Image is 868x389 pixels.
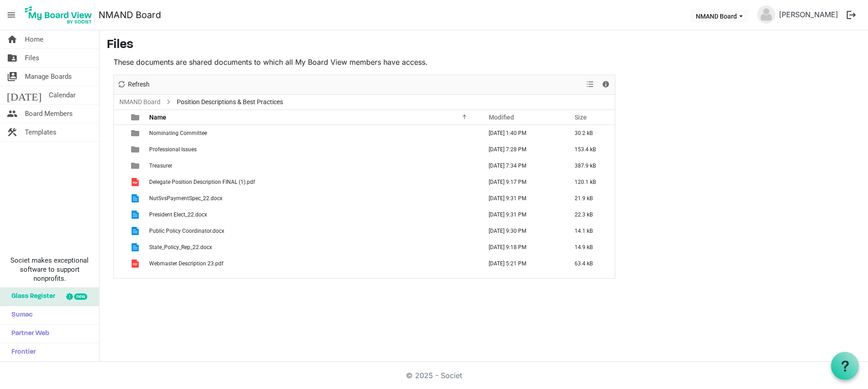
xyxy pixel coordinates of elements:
[25,49,39,67] span: Files
[146,174,479,190] td: Delegate Position Description FINAL (1).pdf is template cell column header Name
[149,244,212,250] span: State_Policy_Rep_22.docx
[575,114,587,121] span: Size
[146,125,479,141] td: Nominating Committee is template cell column header Name
[149,211,207,218] span: President Elect_22.docx
[118,96,162,108] a: NMAND Board
[25,30,43,48] span: Home
[489,114,514,121] span: Modified
[49,86,75,104] span: Calendar
[175,96,285,108] span: Position Descriptions & Best Practices
[146,255,479,272] td: Webmaster Description 23.pdf is template cell column header Name
[7,123,18,141] span: construction
[114,125,126,141] td: checkbox
[406,371,462,380] a: © 2025 - Societ
[7,30,18,48] span: home
[757,5,775,24] img: no-profile-picture.svg
[114,207,126,223] td: checkbox
[479,239,565,255] td: May 12, 2023 9:18 PM column header Modified
[113,57,615,67] p: These documents are shared documents to which all My Board View members have access.
[3,6,20,24] span: menu
[25,123,57,141] span: Templates
[479,158,565,174] td: August 07, 2025 7:34 PM column header Modified
[114,141,126,158] td: checkbox
[126,174,146,190] td: is template cell column header type
[7,67,18,86] span: switch_account
[126,239,146,255] td: is template cell column header type
[7,343,36,361] span: Frontier
[114,223,126,239] td: checkbox
[146,239,479,255] td: State_Policy_Rep_22.docx is template cell column header Name
[565,255,615,272] td: 63.4 kB is template cell column header Size
[146,158,479,174] td: Treasurer is template cell column header Name
[479,141,565,158] td: August 07, 2025 7:28 PM column header Modified
[114,174,126,190] td: checkbox
[126,207,146,223] td: is template cell column header type
[126,223,146,239] td: is template cell column header type
[146,223,479,239] td: Public Policy Coordinator.docx is template cell column header Name
[479,255,565,272] td: August 29, 2023 5:21 PM column header Modified
[22,4,99,26] a: My Board View Logo
[25,67,72,86] span: Manage Boards
[25,105,73,123] span: Board Members
[107,38,861,53] h3: Files
[7,86,42,104] span: [DATE]
[114,75,153,94] div: Refresh
[114,190,126,207] td: checkbox
[22,4,95,26] img: My Board View Logo
[149,146,197,153] span: Professional Issues
[583,75,598,94] div: View
[600,79,612,90] button: Details
[146,207,479,223] td: President Elect_22.docx is template cell column header Name
[74,293,87,300] div: new
[146,190,479,207] td: NutSvsPaymentSpec_22.docx is template cell column header Name
[146,141,479,158] td: Professional Issues is template cell column header Name
[149,179,255,185] span: Delegate Position Description FINAL (1).pdf
[126,158,146,174] td: is template cell column header type
[565,158,615,174] td: 387.9 kB is template cell column header Size
[7,288,55,306] span: Glass Register
[842,5,861,24] button: logout
[585,79,595,90] button: View dropdownbutton
[114,255,126,272] td: checkbox
[7,105,18,123] span: people
[7,306,33,324] span: Sumac
[126,190,146,207] td: is template cell column header type
[565,223,615,239] td: 14.1 kB is template cell column header Size
[479,207,565,223] td: May 12, 2023 9:31 PM column header Modified
[775,5,842,24] a: [PERSON_NAME]
[565,125,615,141] td: 30.2 kB is template cell column header Size
[565,207,615,223] td: 22.3 kB is template cell column header Size
[479,190,565,207] td: May 12, 2023 9:31 PM column header Modified
[99,6,161,24] a: NMAND Board
[565,174,615,190] td: 120.1 kB is template cell column header Size
[149,130,207,136] span: Nominating Committee
[116,79,151,90] button: Refresh
[127,79,151,90] span: Refresh
[7,49,18,67] span: folder_shared
[126,141,146,158] td: is template cell column header type
[4,256,95,283] span: Societ makes exceptional software to support nonprofits.
[565,190,615,207] td: 21.9 kB is template cell column header Size
[7,325,49,343] span: Partner Web
[479,125,565,141] td: June 16, 2023 1:40 PM column header Modified
[149,114,166,121] span: Name
[479,174,565,190] td: May 12, 2023 9:17 PM column header Modified
[565,141,615,158] td: 153.4 kB is template cell column header Size
[114,158,126,174] td: checkbox
[479,223,565,239] td: May 12, 2023 9:30 PM column header Modified
[565,239,615,255] td: 14.9 kB is template cell column header Size
[149,195,222,202] span: NutSvsPaymentSpec_22.docx
[598,75,613,94] div: Details
[149,260,223,267] span: Webmaster Description 23.pdf
[149,228,224,234] span: Public Policy Coordinator.docx
[114,239,126,255] td: checkbox
[690,10,749,22] button: NMAND Board dropdownbutton
[126,255,146,272] td: is template cell column header type
[149,163,172,169] span: Treasurer
[126,125,146,141] td: is template cell column header type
